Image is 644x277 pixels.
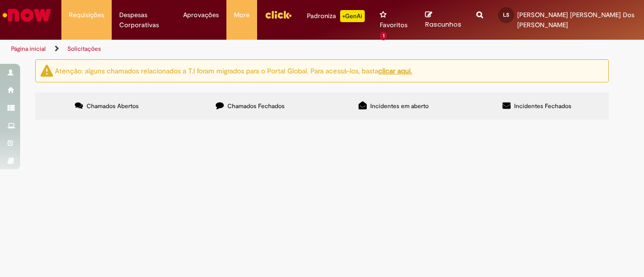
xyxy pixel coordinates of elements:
a: Rascunhos [425,11,461,29]
span: Rascunhos [425,20,461,29]
img: ServiceNow [1,5,53,25]
div: Padroniza [307,10,365,22]
a: clicar aqui. [378,66,412,75]
span: Chamados Fechados [227,102,285,110]
span: LS [503,12,509,18]
span: More [234,10,250,20]
span: [PERSON_NAME] [PERSON_NAME] Dos [PERSON_NAME] [517,11,634,29]
span: Incidentes Fechados [514,102,572,110]
span: Incidentes em aberto [370,102,429,110]
span: Favoritos [380,20,408,30]
span: Chamados Abertos [87,102,139,110]
img: click_logo_yellow_360x200.png [265,7,292,22]
span: Despesas Corporativas [119,10,168,30]
a: Solicitações [67,45,101,53]
span: Aprovações [183,10,219,20]
ul: Trilhas de página [8,40,422,58]
ng-bind-html: Atenção: alguns chamados relacionados a T.I foram migrados para o Portal Global. Para acessá-los,... [55,66,412,75]
p: +GenAi [340,10,365,22]
a: Página inicial [11,45,46,53]
span: Requisições [69,10,104,20]
span: 1 [380,32,387,40]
